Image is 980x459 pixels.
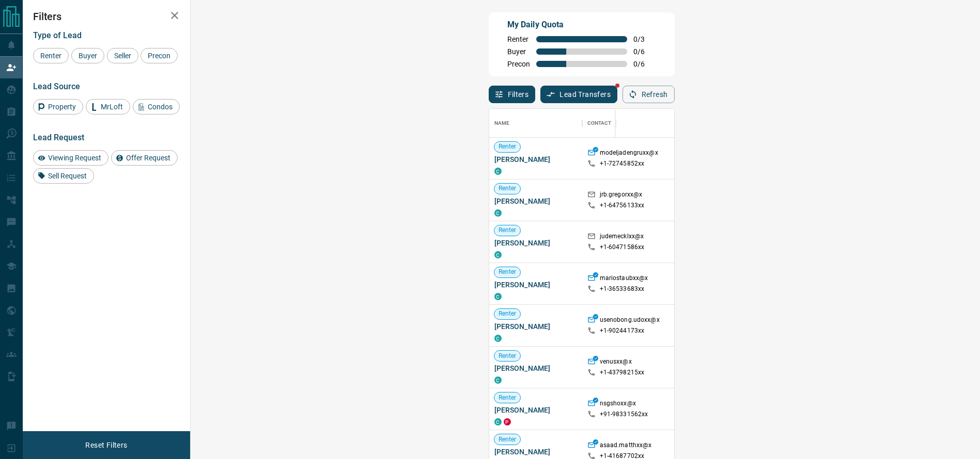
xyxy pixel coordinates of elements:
[494,309,521,318] span: Renter
[633,47,656,56] span: 0 / 6
[494,142,521,151] span: Renter
[494,321,577,332] span: [PERSON_NAME]
[44,172,90,180] span: Sell Request
[600,149,658,159] p: modeljadengruxx@x
[540,86,617,103] button: Lead Transfers
[494,293,502,300] div: condos.ca
[600,441,652,452] p: asaad.matthxx@x
[600,232,644,243] p: judemecklxx@x
[144,52,174,60] span: Precon
[33,133,84,142] span: Lead Request
[71,48,104,63] div: Buyer
[97,103,127,111] span: MrLoft
[507,19,656,31] p: My Daily Quota
[623,86,675,103] button: Refresh
[44,154,105,162] span: Viewing Request
[600,243,645,252] p: +1- 60471586xx
[494,109,510,138] div: Name
[494,405,577,415] span: [PERSON_NAME]
[494,363,577,373] span: [PERSON_NAME]
[144,103,176,111] span: Condos
[494,154,577,165] span: [PERSON_NAME]
[33,99,83,114] div: Property
[600,274,648,285] p: mariostaubxx@x
[600,368,645,377] p: +1- 43798215xx
[600,410,648,419] p: +91- 98331562xx
[494,268,521,276] span: Renter
[600,190,643,201] p: jrb.gregorxx@x
[494,251,502,258] div: condos.ca
[494,168,502,175] div: condos.ca
[75,52,101,60] span: Buyer
[37,52,65,60] span: Renter
[494,226,521,235] span: Renter
[507,35,530,43] span: Renter
[494,184,521,193] span: Renter
[111,52,135,60] span: Seller
[600,357,632,368] p: venusxx@x
[600,159,645,168] p: +1- 72745852xx
[600,326,645,335] p: +1- 90244173xx
[507,60,530,68] span: Precon
[33,168,94,184] div: Sell Request
[600,399,636,410] p: nsgshoxx@x
[494,352,521,360] span: Renter
[504,418,511,425] div: property.ca
[507,47,530,56] span: Buyer
[33,81,80,91] span: Lead Source
[489,109,582,138] div: Name
[489,86,536,103] button: Filters
[600,316,660,326] p: usenobong.udoxx@x
[494,376,502,384] div: condos.ca
[494,418,502,425] div: condos.ca
[33,10,180,23] h2: Filters
[633,35,656,43] span: 0 / 3
[44,103,80,111] span: Property
[600,201,645,210] p: +1- 64756133xx
[122,154,174,162] span: Offer Request
[111,150,178,166] div: Offer Request
[494,447,577,457] span: [PERSON_NAME]
[494,335,502,342] div: condos.ca
[494,394,521,402] span: Renter
[107,48,138,63] div: Seller
[86,99,130,114] div: MrLoft
[133,99,180,114] div: Condos
[494,435,521,444] span: Renter
[33,150,108,166] div: Viewing Request
[79,436,134,454] button: Reset Filters
[141,48,178,63] div: Precon
[494,209,502,217] div: condos.ca
[633,60,656,68] span: 0 / 6
[600,285,645,293] p: +1- 36533683xx
[494,196,577,206] span: [PERSON_NAME]
[494,280,577,290] span: [PERSON_NAME]
[587,109,612,138] div: Contact
[33,48,69,63] div: Renter
[494,238,577,248] span: [PERSON_NAME]
[33,30,82,40] span: Type of Lead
